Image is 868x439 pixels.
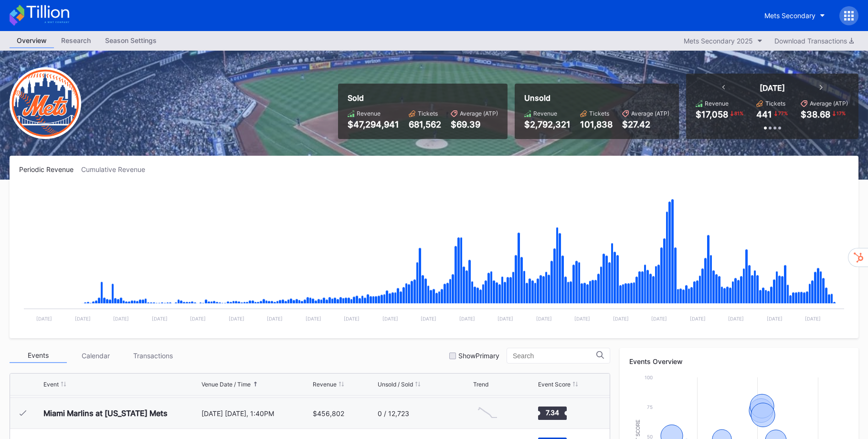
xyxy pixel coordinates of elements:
text: [DATE] [574,316,590,321]
div: Venue Date / Time [201,381,251,388]
button: Mets Secondary 2025 [679,34,767,47]
div: $27.42 [622,119,669,129]
div: 81 % [733,109,744,117]
text: [DATE] [421,316,436,321]
div: 441 [756,109,772,119]
svg: Chart title [473,401,502,425]
a: Season Settings [98,33,164,48]
div: Transactions [124,348,181,363]
text: [DATE] [344,316,360,321]
div: $2,792,321 [524,119,571,129]
div: Event [43,381,59,388]
div: Average (ATP) [460,110,498,117]
div: [DATE] [DATE], 1:40PM [201,409,310,418]
text: [DATE] [267,316,283,321]
text: 75 [647,404,653,410]
div: Tickets [589,110,609,117]
div: Revenue [705,100,729,107]
div: $38.68 [801,109,830,119]
div: [DATE] [760,83,785,93]
a: Overview [10,33,54,48]
text: [DATE] [229,316,244,321]
div: Unsold [524,93,669,103]
div: 17 % [836,109,847,117]
div: Events Overview [629,357,849,365]
a: Research [54,33,98,48]
div: $17,058 [696,109,728,119]
div: Sold [348,93,498,103]
button: Download Transactions [770,34,858,47]
text: [DATE] [75,316,91,321]
text: [DATE] [498,316,513,321]
div: Revenue [357,110,381,117]
text: 100 [645,375,653,380]
div: Download Transactions [774,37,854,45]
div: Events [10,348,67,363]
div: $456,802 [313,409,344,418]
div: Trend [473,381,488,388]
div: Tickets [418,110,438,117]
input: Search [513,352,596,360]
text: [DATE] [651,316,667,321]
div: Revenue [313,381,337,388]
div: Mets Secondary 2025 [684,37,753,45]
text: [DATE] [190,316,206,321]
div: Calendar [67,348,124,363]
div: 681,562 [409,119,441,129]
text: [DATE] [536,316,552,321]
text: [DATE] [306,316,321,321]
div: Cumulative Revenue [81,165,153,173]
div: Unsold / Sold [378,381,413,388]
button: Mets Secondary [757,7,832,24]
text: [DATE] [805,316,821,321]
text: [DATE] [690,316,706,321]
text: [DATE] [152,316,168,321]
div: Show Primary [458,352,499,360]
div: Event Score [538,381,571,388]
text: [DATE] [767,316,783,321]
text: [DATE] [36,316,52,321]
div: $47,294,941 [348,119,399,129]
div: Average (ATP) [810,100,848,107]
img: New-York-Mets-Transparent.png [10,67,81,139]
text: [DATE] [113,316,129,321]
div: Tickets [765,100,785,107]
text: [DATE] [728,316,744,321]
text: [DATE] [382,316,398,321]
div: Miami Marlins at [US_STATE] Mets [43,408,168,418]
div: Periodic Revenue [19,165,81,173]
text: [DATE] [459,316,475,321]
div: Mets Secondary [764,11,815,20]
div: Season Settings [98,33,164,47]
div: Research [54,33,98,47]
div: Revenue [533,110,557,117]
div: 77 % [777,109,789,117]
text: 7.34 [546,408,559,417]
div: Average (ATP) [631,110,669,117]
div: $69.39 [451,119,498,129]
svg: Chart title [19,185,849,329]
text: [DATE] [613,316,629,321]
div: 0 / 12,723 [378,409,409,418]
div: 101,838 [580,119,613,129]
